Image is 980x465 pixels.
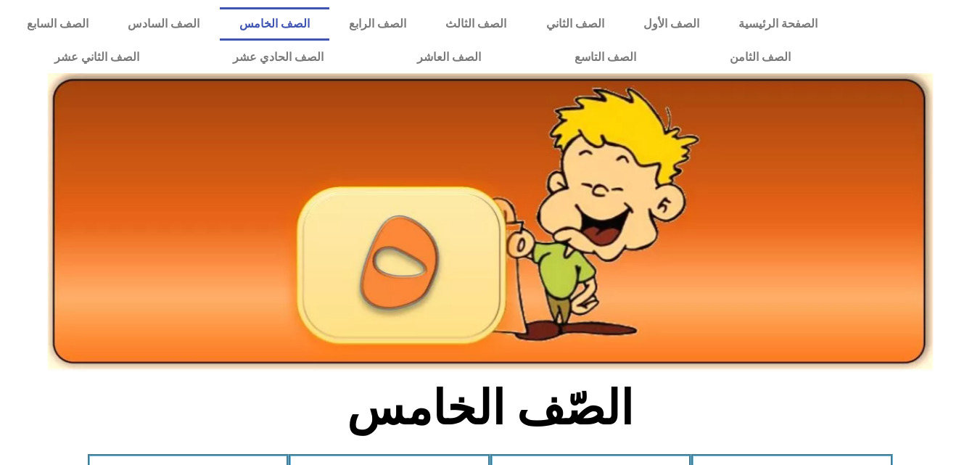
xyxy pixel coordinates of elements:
[108,7,219,41] a: الصف السادس
[527,7,624,41] a: الصف الثاني
[220,7,329,41] a: الصف الخامس
[329,7,426,41] a: الصف الرابع
[250,380,730,437] h2: الصّف الخامس
[719,7,837,41] a: الصفحة الرئيسية
[683,41,837,74] a: الصف الثامن
[370,41,527,74] a: الصف العاشر
[7,41,186,74] a: الصف الثاني عشر
[624,7,719,41] a: الصف الأول
[527,41,683,74] a: الصف التاسع
[7,7,108,41] a: الصف السابع
[186,41,370,74] a: الصف الحادي عشر
[426,7,526,41] a: الصف الثالث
